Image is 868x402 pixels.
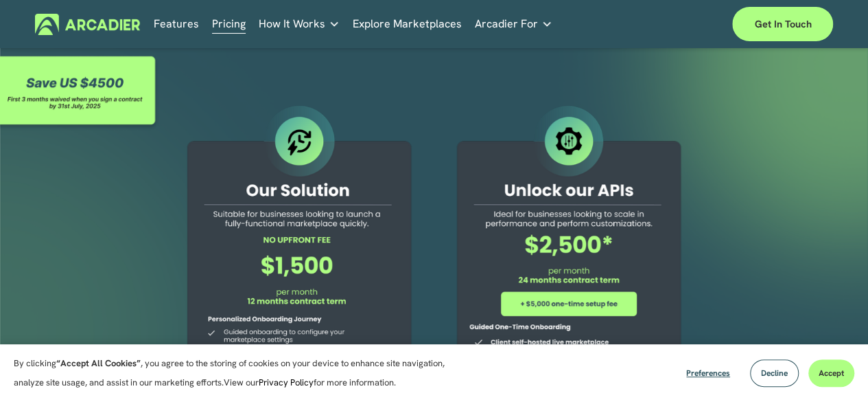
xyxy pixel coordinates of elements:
button: Preferences [676,359,740,387]
a: Explore Marketplaces [353,14,462,35]
img: Arcadier [35,14,140,35]
a: Features [154,14,199,35]
a: folder dropdown [475,14,552,35]
iframe: Chat Widget [799,336,868,402]
p: By clicking , you agree to the storing of cookies on your device to enhance site navigation, anal... [14,354,460,392]
a: Pricing [212,14,246,35]
a: Get in touch [732,7,833,41]
a: folder dropdown [259,14,340,35]
span: Preferences [686,368,730,379]
span: Arcadier For [475,14,538,34]
a: Privacy Policy [259,377,314,388]
span: How It Works [259,14,325,34]
span: Decline [761,368,788,379]
button: Decline [750,359,799,387]
strong: “Accept All Cookies” [56,357,141,369]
